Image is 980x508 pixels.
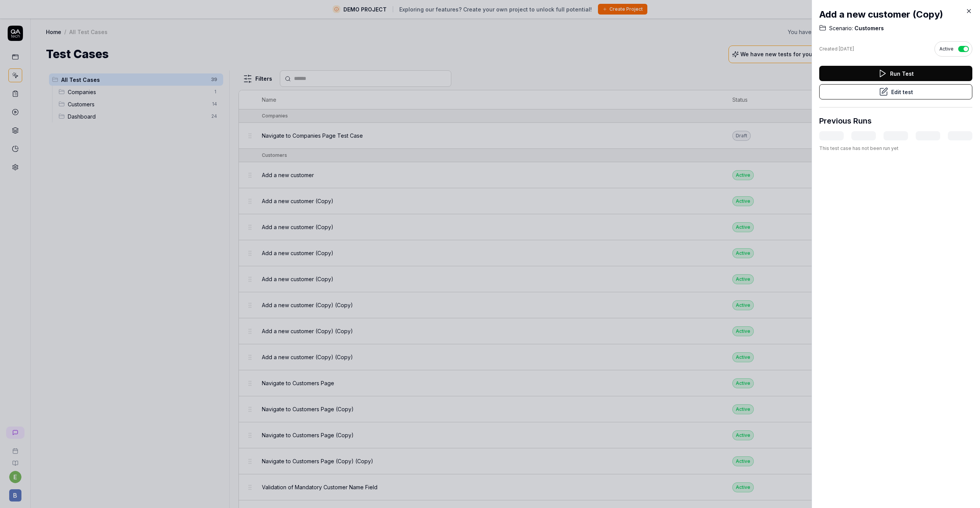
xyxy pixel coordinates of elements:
button: Run Test [819,66,972,81]
time: [DATE] [839,46,854,52]
button: Edit test [819,84,972,99]
span: Active [939,46,954,52]
h2: Add a new customer (Copy) [819,8,972,21]
span: Scenario: [829,24,853,32]
h3: Previous Runs [819,115,872,127]
span: Customers [853,24,884,32]
div: This test case has not been run yet [819,145,972,152]
div: Created [819,46,854,52]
